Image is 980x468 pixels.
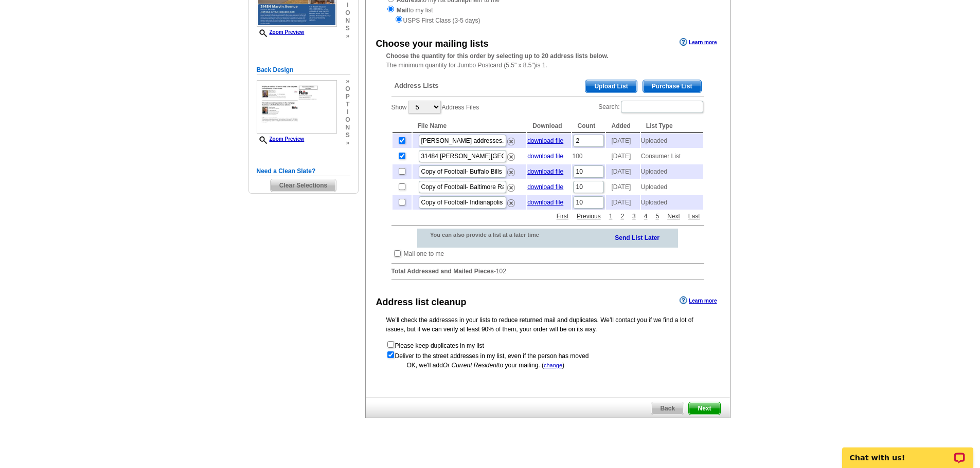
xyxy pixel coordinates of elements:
img: delete.png [507,184,515,192]
a: First [554,212,571,221]
a: Learn more [680,296,717,305]
td: Mail one to me [403,249,445,259]
span: n [345,17,350,25]
select: ShowAddress Files [408,101,441,114]
td: Uploaded [641,164,703,179]
label: Search: [598,100,704,114]
span: » [345,78,350,85]
strong: Choose the quantity for this order by selecting up to 20 address lists below. [386,52,609,60]
span: o [345,116,350,124]
td: [DATE] [606,134,639,148]
span: » [345,32,350,40]
span: i [345,108,350,116]
span: Next [689,402,720,415]
img: delete.png [507,153,515,161]
a: download file [527,168,563,175]
div: USPS First Class (3-5 days) [386,15,709,25]
span: 102 [496,268,506,275]
th: Count [572,120,605,133]
a: change [544,362,562,368]
span: Clear Selections [271,179,336,192]
td: [DATE] [606,180,639,194]
td: [DATE] [606,195,639,210]
span: o [345,85,350,93]
a: download file [527,199,563,206]
td: Consumer List [641,149,703,163]
a: download file [527,137,563,144]
strong: Mail [397,7,408,14]
span: p [345,93,350,101]
td: Uploaded [641,180,703,194]
span: Back [651,402,684,415]
a: Send List Later [615,232,660,242]
a: 1 [607,212,615,221]
div: Choose your mailing lists [376,37,489,51]
td: [DATE] [606,149,639,163]
label: Show Address Files [391,100,479,115]
p: We’ll check the addresses in your lists to reduce returned mail and duplicates. We’ll contact you... [386,315,709,334]
td: Uploaded [641,134,703,148]
a: Zoom Preview [257,29,305,35]
input: Search: [621,101,703,113]
th: Download [527,120,571,133]
a: 5 [653,212,662,221]
span: » [345,139,350,147]
td: 100 [572,149,605,163]
th: File Name [413,120,527,133]
span: o [345,9,350,17]
a: Learn more [680,38,717,46]
h5: Back Design [257,65,350,75]
span: n [345,124,350,132]
img: delete.png [507,169,515,176]
a: Zoom Preview [257,136,305,142]
a: Previous [574,212,603,221]
span: Upload List [585,80,636,92]
img: small-thumb.jpg [257,80,337,134]
span: Or Current Resident [443,362,498,369]
span: s [345,25,350,32]
th: List Type [641,120,703,133]
a: Remove this list [507,197,515,204]
div: - [386,72,709,288]
td: [DATE] [606,164,639,179]
form: Please keep duplicates in my list Deliver to the street addresses in my list, even if the person ... [386,340,709,361]
a: 2 [618,212,627,221]
h5: Need a Clean Slate? [257,166,350,176]
iframe: LiveChat chat widget [835,436,980,468]
th: Added [606,120,639,133]
div: Address list cleanup [376,295,467,309]
a: 3 [630,212,638,221]
a: Remove this list [507,166,515,174]
a: Remove this list [507,151,515,158]
span: t [345,101,350,108]
a: Last [686,212,703,221]
a: download file [527,153,563,160]
a: download file [527,183,563,191]
img: delete.png [507,199,515,207]
img: delete.png [507,138,515,145]
span: Purchase List [643,80,701,92]
span: i [345,2,350,9]
a: 4 [642,212,650,221]
span: s [345,132,350,139]
a: Remove this list [507,136,515,143]
div: You can also provide a list at a later time [417,229,566,241]
td: Uploaded [641,195,703,210]
a: Back [651,402,684,415]
span: Address Lists [395,81,439,90]
div: OK, we'll add to your mailing. ( ) [386,361,709,370]
div: The minimum quantity for Jumbo Postcard (5.5" x 8.5")is 1. [366,51,730,70]
a: Remove this list [507,182,515,189]
a: Next [665,212,683,221]
strong: Total Addressed and Mailed Pieces [391,268,494,275]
